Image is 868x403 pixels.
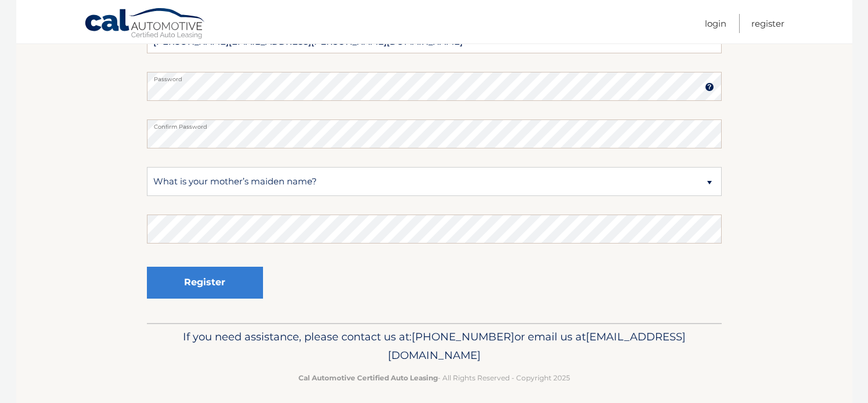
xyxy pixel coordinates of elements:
[705,82,714,92] img: tooltip.svg
[147,72,722,81] label: Password
[298,373,438,382] strong: Cal Automotive Certified Auto Leasing
[147,119,722,129] label: Confirm Password
[412,330,514,343] span: [PHONE_NUMBER]
[147,267,263,299] button: Register
[154,328,714,365] p: If you need assistance, please contact us at: or email us at
[705,14,726,33] a: Login
[154,372,714,384] p: - All Rights Reserved - Copyright 2025
[751,14,784,33] a: Register
[84,8,206,41] a: Cal Automotive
